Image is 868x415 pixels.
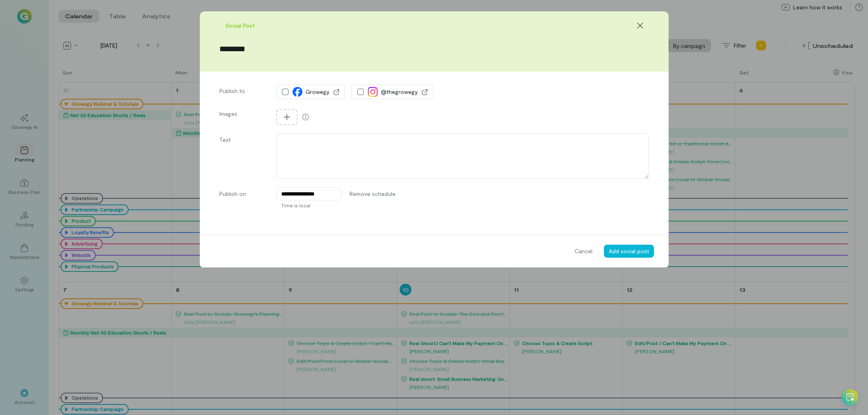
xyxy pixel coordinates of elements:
span: Growegy [306,88,329,96]
span: Cancel [575,247,593,255]
label: Images [219,110,268,127]
label: Publish on [219,190,268,198]
img: Facebook [293,87,302,97]
span: @thegrowegy [381,88,418,96]
label: Text [219,136,268,181]
span: Time is local [281,202,310,209]
span: Remove schedule [350,190,396,198]
label: Publish to [219,87,268,101]
img: Instagram [368,87,378,97]
span: Add social post [609,248,649,254]
button: Add social post [604,245,654,258]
